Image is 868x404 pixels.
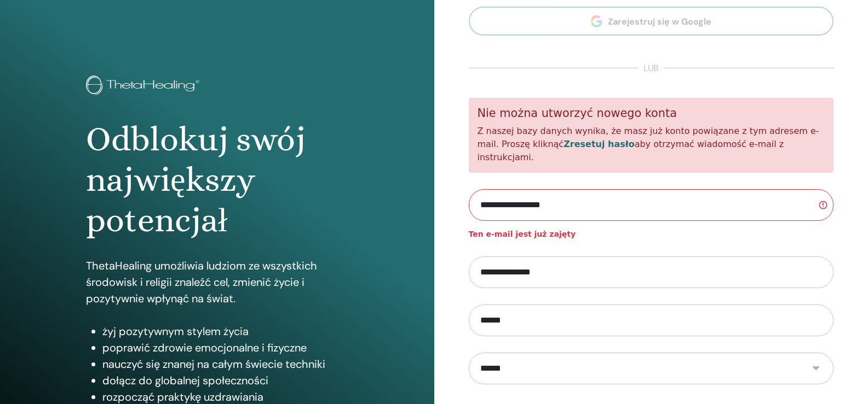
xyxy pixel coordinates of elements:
span: lub [638,62,664,75]
h5: Nie można utworzyć nowego konta [478,107,825,120]
li: dołącz do globalnej społeczności [102,372,348,389]
h1: Odblokuj swój największy potencjał [86,119,348,241]
div: Z naszej bazy danych wynika, że masz już konto powiązane z tym adresem e-mail. Proszę kliknąć aby... [469,98,834,173]
p: ThetaHealing umożliwia ludziom ze wszystkich środowisk i religii znaleźć cel, zmienić życie i poz... [86,257,348,307]
li: nauczyć się znanej na całym świecie techniki [102,356,348,372]
li: poprawić zdrowie emocjonalne i fizyczne [102,339,348,356]
strong: Ten e-mail jest już zajęty [469,230,576,238]
a: Zresetuj hasło [564,139,634,149]
li: żyj pozytywnym stylem życia [102,323,348,339]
